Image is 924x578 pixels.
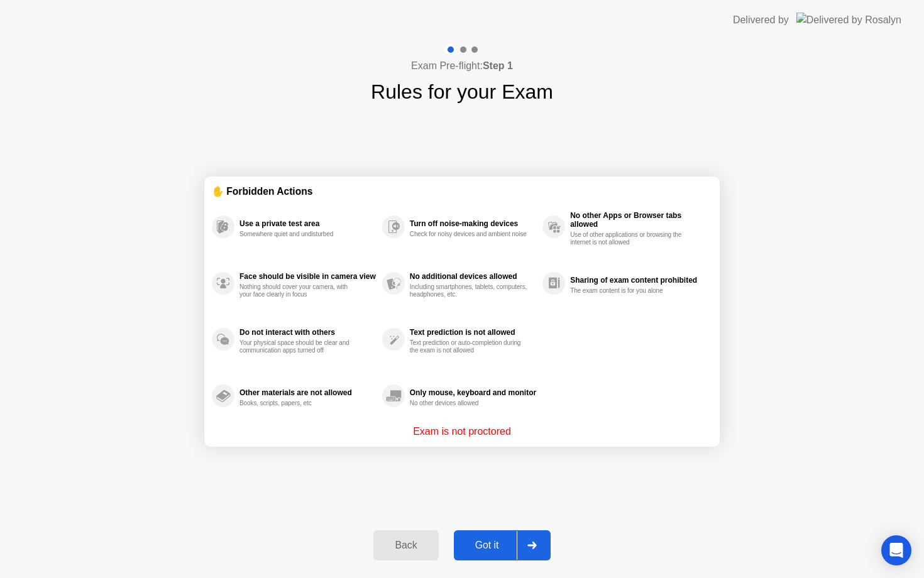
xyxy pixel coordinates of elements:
[239,339,358,354] div: Your physical space should be clear and communication apps turned off
[570,276,706,285] div: Sharing of exam content prohibited
[410,339,529,354] div: Text prediction or auto-completion during the exam is not allowed
[239,231,358,238] div: Somewhere quiet and undisturbed
[483,60,513,71] b: Step 1
[239,219,376,228] div: Use a private test area
[410,400,529,407] div: No other devices allowed
[413,424,511,439] p: Exam is not proctored
[377,540,434,551] div: Back
[410,283,529,298] div: Including smartphones, tablets, computers, headphones, etc.
[410,328,536,337] div: Text prediction is not allowed
[570,287,689,295] div: The exam content is for you alone
[212,184,712,199] div: ✋ Forbidden Actions
[371,77,553,107] h1: Rules for your Exam
[410,272,536,281] div: No additional devices allowed
[411,58,513,74] h4: Exam Pre-flight:
[410,219,536,228] div: Turn off noise-making devices
[881,535,911,565] div: Open Intercom Messenger
[733,13,789,28] div: Delivered by
[570,231,689,246] div: Use of other applications or browsing the internet is not allowed
[410,231,529,238] div: Check for noisy devices and ambient noise
[373,530,438,560] button: Back
[454,530,551,560] button: Got it
[239,328,376,337] div: Do not interact with others
[410,388,536,397] div: Only mouse, keyboard and monitor
[458,540,517,551] div: Got it
[239,388,376,397] div: Other materials are not allowed
[239,283,358,298] div: Nothing should cover your camera, with your face clearly in focus
[796,13,901,27] img: Delivered by Rosalyn
[239,400,358,407] div: Books, scripts, papers, etc
[239,272,376,281] div: Face should be visible in camera view
[570,211,706,229] div: No other Apps or Browser tabs allowed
